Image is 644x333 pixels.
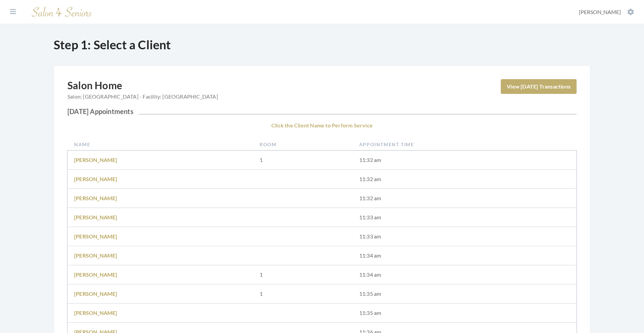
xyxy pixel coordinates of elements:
[353,151,577,170] td: 11:32 am
[353,138,577,151] th: Appointment Time
[74,176,117,182] a: [PERSON_NAME]
[353,227,577,246] td: 11:33 am
[353,265,577,284] td: 11:34 am
[353,208,577,227] td: 11:33 am
[67,79,218,105] h2: Salon Home
[253,151,353,170] td: 1
[353,189,577,208] td: 11:32 am
[353,284,577,303] td: 11:35 am
[253,138,353,151] th: Room
[577,8,636,16] button: [PERSON_NAME]
[67,107,577,115] h2: [DATE] Appointments
[74,233,117,239] a: [PERSON_NAME]
[253,284,353,303] td: 1
[74,214,117,220] a: [PERSON_NAME]
[74,157,117,163] a: [PERSON_NAME]
[353,246,577,265] td: 11:34 am
[74,290,117,297] a: [PERSON_NAME]
[67,93,218,101] span: Salon: [GEOGRAPHIC_DATA] - Facility: [GEOGRAPHIC_DATA]
[579,9,621,15] span: [PERSON_NAME]
[67,121,577,130] p: Click the Client Name to Perform Service
[74,271,117,278] a: [PERSON_NAME]
[501,79,577,94] a: View [DATE] Transactions
[353,170,577,189] td: 11:32 am
[54,38,590,52] h1: Step 1: Select a Client
[67,138,253,151] th: Name
[353,303,577,323] td: 11:35 am
[253,265,353,284] td: 1
[74,195,117,201] a: [PERSON_NAME]
[74,310,117,316] a: [PERSON_NAME]
[28,4,95,20] img: Salon 4 Seniors
[74,252,117,259] a: [PERSON_NAME]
